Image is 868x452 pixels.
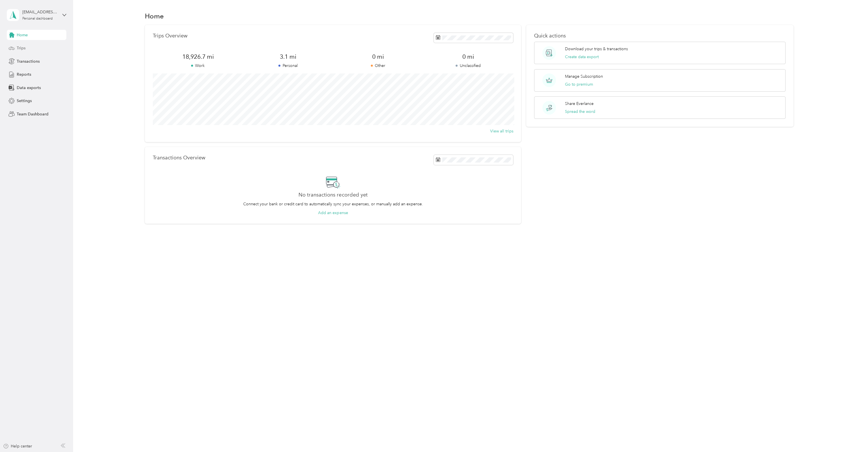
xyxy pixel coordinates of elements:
div: Personal dashboard [22,17,53,20]
p: Unclassified [423,63,513,69]
p: Download your trips & transactions [565,46,628,52]
button: Help center [3,443,32,449]
h2: No transactions recorded yet [298,192,367,198]
iframe: Everlance-gr Chat Button Frame [836,420,868,452]
button: Go to premium [565,81,593,87]
span: Trips [17,45,26,51]
button: View all trips [490,128,513,134]
button: Spread the word [565,109,595,115]
p: Other [333,63,423,69]
p: Connect your bank or credit card to automatically sync your expenses, or manually add an expense. [243,201,423,207]
p: Quick actions [534,33,786,39]
span: Reports [17,71,31,77]
p: Work [153,63,243,69]
span: Data exports [17,85,41,91]
span: 3.1 mi [243,53,333,61]
p: Share Everlance [565,101,593,107]
p: Transactions Overview [153,155,205,161]
p: Trips Overview [153,33,187,39]
button: Create data export [565,54,598,60]
span: 0 mi [423,53,513,61]
span: Settings [17,98,32,104]
span: Home [17,32,28,38]
span: Transactions [17,58,40,64]
p: Personal [243,63,333,69]
button: Add an expense [318,210,348,216]
span: Team Dashboard [17,111,48,117]
p: Manage Subscription [565,73,603,79]
div: [EMAIL_ADDRESS][DOMAIN_NAME] [22,9,58,15]
span: 18,926.7 mi [153,53,243,61]
span: 0 mi [333,53,423,61]
h1: Home [145,13,164,19]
